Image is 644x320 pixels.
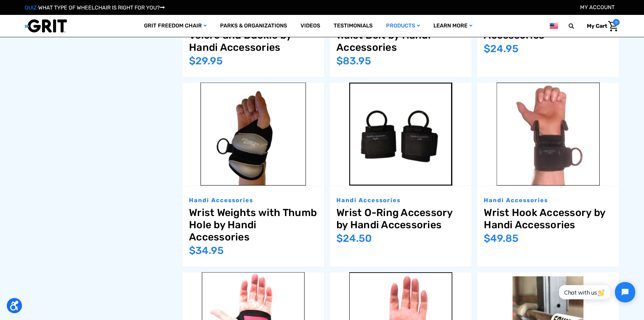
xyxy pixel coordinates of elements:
img: Wrist Weights with Thumb Hole by Handi Accessories [182,83,324,186]
img: Wrist O-Ring Accessory by Handi Accessories [330,83,472,186]
p: Handi Accessories [336,196,465,205]
a: Videos [294,15,327,37]
span: QUIZ: [25,4,38,11]
span: $83.95 [336,55,371,67]
span: My Cart [587,23,607,29]
p: Handi Accessories [484,196,612,205]
span: $24.50 [336,232,372,244]
span: $29.95 [189,55,223,67]
a: Learn More [427,15,479,37]
img: GRIT All-Terrain Wheelchair and Mobility Equipment [25,19,67,33]
a: QUIZ:WHAT TYPE OF WHEELCHAIR IS RIGHT FOR YOU? [25,4,165,11]
a: Account [580,4,615,10]
span: $24.95 [484,43,519,55]
img: Cart [608,21,618,31]
span: 0 [613,19,620,26]
span: $49.85 [484,232,519,244]
img: us.png [550,22,558,30]
a: Wrist Weights with Thumb Hole by Handi Accessories,$34.95 [182,83,324,186]
input: Search [572,19,582,33]
a: GRIT Freedom Chair [137,15,213,37]
a: Wrist Hook Accessory by Handi Accessories,$49.85 [477,83,619,186]
a: Wrist O-Ring Accessory by Handi Accessories,$24.50 [336,207,465,231]
a: Testimonials [327,15,379,37]
a: Products [379,15,427,37]
a: Wrist Weights with Thumb Hole by Handi Accessories,$34.95 [189,207,317,243]
span: $34.95 [189,244,224,257]
img: Wrist Hook Accessory by Handi Accessories [477,83,619,186]
a: Parks & Organizations [213,15,294,37]
iframe: Tidio Chat [552,276,641,308]
a: Wrist O-Ring Accessory by Handi Accessories,$24.50 [330,83,472,186]
p: Handi Accessories [189,196,317,205]
a: Cart with 0 items [582,19,620,33]
a: Wrist Hook Accessory by Handi Accessories,$49.85 [484,207,612,231]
